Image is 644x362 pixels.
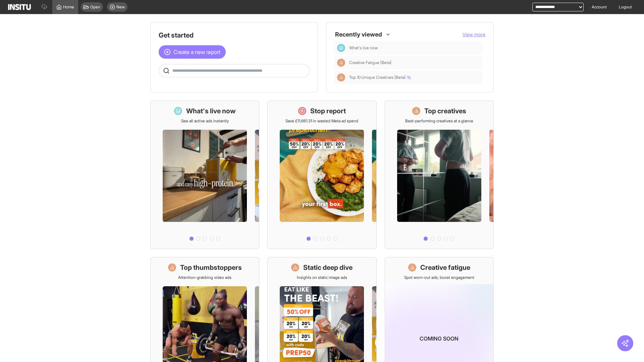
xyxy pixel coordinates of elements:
a: Stop reportSave £11,661.31 in wasted Meta ad spend [267,101,376,249]
p: Best-performing creatives at a glance [405,118,473,124]
h1: Top thumbstoppers [180,263,242,272]
h1: Top creatives [424,106,466,116]
h1: Get started [159,31,310,40]
p: Attention-grabbing video ads [178,275,231,280]
p: See all active ads instantly [181,118,229,124]
p: Insights on static image ads [297,275,347,280]
button: Create a new report [159,45,226,59]
button: View more [463,31,485,38]
span: Top 10 Unique Creatives [Beta] [349,75,411,80]
a: What's live nowSee all active ads instantly [150,101,259,249]
span: Open [90,4,100,10]
img: Logo [8,4,31,10]
span: Creative Fatigue [Beta] [349,60,391,65]
h1: Static deep dive [303,263,353,272]
h1: What's live now [186,106,236,116]
h1: Stop report [310,106,346,116]
div: Dashboard [337,44,345,52]
span: What's live now [349,45,480,51]
span: Creative Fatigue [Beta] [349,60,480,65]
div: Insights [337,73,345,81]
div: Insights [337,59,345,67]
p: Save £11,661.31 in wasted Meta ad spend [285,118,358,124]
a: Top creativesBest-performing creatives at a glance [385,101,494,249]
span: What's live now [349,45,378,51]
span: Create a new report [173,48,220,56]
span: Top 10 Unique Creatives [Beta] [349,75,480,80]
span: Home [63,4,74,10]
span: View more [463,32,485,37]
span: New [116,4,125,10]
